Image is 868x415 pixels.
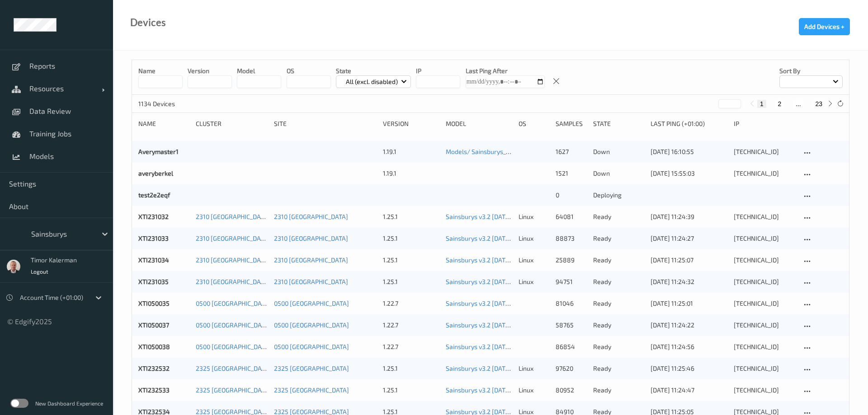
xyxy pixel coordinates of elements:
[196,321,271,329] a: 0500 [GEOGRAPHIC_DATA]
[196,213,270,220] a: 2310 [GEOGRAPHIC_DATA]
[651,386,727,395] div: [DATE] 11:24:47
[188,66,232,75] p: version
[416,66,460,75] p: IP
[651,299,727,308] div: [DATE] 11:25:01
[196,119,268,128] div: Cluster
[196,299,271,307] a: 0500 [GEOGRAPHIC_DATA]
[446,299,559,307] a: Sainsburys v3.2 [DATE] 16:44 Auto Save
[519,119,549,128] div: OS
[343,77,401,86] p: All (excl. disabled)
[446,278,559,285] a: Sainsburys v3.2 [DATE] 16:44 Auto Save
[138,99,206,108] p: 1134 Devices
[593,234,644,243] p: ready
[793,100,804,108] button: ...
[593,169,644,178] p: down
[138,278,169,285] a: XTI231035
[556,212,586,221] div: 64081
[556,277,586,286] div: 94751
[651,342,727,351] div: [DATE] 11:24:56
[734,256,795,265] div: [TECHNICAL_ID]
[556,386,586,395] div: 80952
[138,299,170,307] a: XTI050035
[593,256,644,265] p: ready
[519,364,549,373] p: linux
[651,256,727,265] div: [DATE] 11:25:07
[734,364,795,373] div: [TECHNICAL_ID]
[138,119,189,128] div: Name
[274,234,348,242] a: 2310 [GEOGRAPHIC_DATA]
[651,277,727,286] div: [DATE] 11:24:32
[383,256,439,265] div: 1.25.1
[383,234,439,243] div: 1.25.1
[466,66,545,75] p: Last Ping After
[446,364,559,372] a: Sainsburys v3.2 [DATE] 16:44 Auto Save
[274,364,349,372] a: 2325 [GEOGRAPHIC_DATA]
[519,277,549,286] p: linux
[196,256,270,264] a: 2310 [GEOGRAPHIC_DATA]
[651,119,727,128] div: Last Ping (+01:00)
[383,277,439,286] div: 1.25.1
[593,364,644,373] p: ready
[775,100,784,108] button: 2
[593,386,644,395] p: ready
[383,342,439,351] div: 1.22.7
[383,169,439,178] div: 1.19.1
[336,66,411,75] p: State
[274,299,349,307] a: 0500 [GEOGRAPHIC_DATA]
[519,234,549,243] p: linux
[556,299,586,308] div: 81046
[383,119,439,128] div: version
[383,321,439,330] div: 1.22.7
[138,343,170,350] a: XTI050038
[734,321,795,330] div: [TECHNICAL_ID]
[799,18,850,35] button: Add Devices +
[138,148,179,155] a: Averymaster1
[138,256,169,264] a: XTI231034
[651,364,727,373] div: [DATE] 11:25:46
[734,386,795,395] div: [TECHNICAL_ID]
[130,18,166,27] div: Devices
[196,234,270,242] a: 2310 [GEOGRAPHIC_DATA]
[556,234,586,243] div: 88873
[138,234,169,242] a: XTI231033
[383,147,439,156] div: 1.19.1
[593,277,644,286] p: ready
[734,234,795,243] div: [TECHNICAL_ID]
[138,364,170,372] a: XTI232532
[287,66,331,75] p: OS
[556,364,586,373] div: 97620
[556,119,586,128] div: Samples
[138,66,183,75] p: Name
[196,343,271,350] a: 0500 [GEOGRAPHIC_DATA]
[138,169,173,177] a: averyberkel
[446,119,512,128] div: Model
[519,386,549,395] p: linux
[446,386,559,394] a: Sainsburys v3.2 [DATE] 16:44 Auto Save
[556,191,586,200] div: 0
[237,66,281,75] p: model
[734,277,795,286] div: [TECHNICAL_ID]
[383,386,439,395] div: 1.25.1
[138,321,169,329] a: XTI050037
[196,386,271,394] a: 2325 [GEOGRAPHIC_DATA]
[196,364,271,372] a: 2325 [GEOGRAPHIC_DATA]
[138,213,169,220] a: XTI231032
[651,147,727,156] div: [DATE] 16:10:55
[556,256,586,265] div: 25889
[274,343,349,350] a: 0500 [GEOGRAPHIC_DATA]
[593,147,644,156] p: down
[556,147,586,156] div: 1627
[446,234,559,242] a: Sainsburys v3.2 [DATE] 16:44 Auto Save
[779,66,843,75] p: Sort by
[138,191,170,199] a: test2e2eqf
[651,234,727,243] div: [DATE] 11:24:27
[446,321,559,329] a: Sainsburys v3.2 [DATE] 16:44 Auto Save
[196,278,270,285] a: 2310 [GEOGRAPHIC_DATA]
[734,169,795,178] div: [TECHNICAL_ID]
[138,386,170,394] a: XTI232533
[446,343,559,350] a: Sainsburys v3.2 [DATE] 16:44 Auto Save
[734,212,795,221] div: [TECHNICAL_ID]
[274,213,348,220] a: 2310 [GEOGRAPHIC_DATA]
[383,212,439,221] div: 1.25.1
[812,100,825,108] button: 23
